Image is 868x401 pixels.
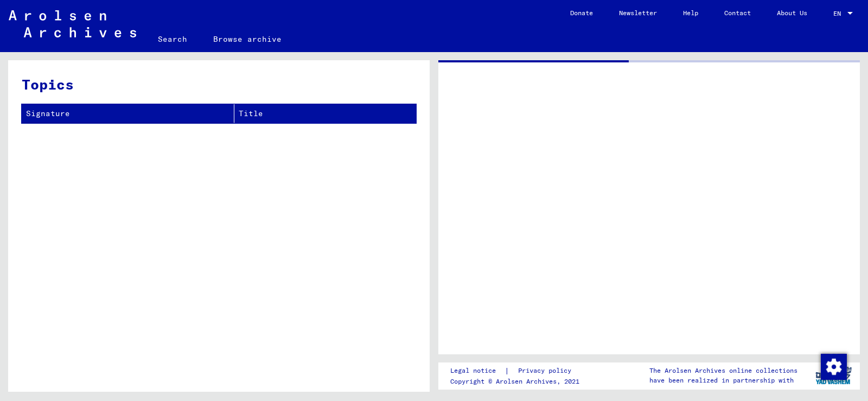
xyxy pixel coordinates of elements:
[509,365,584,377] a: Privacy policy
[145,26,200,52] a: Search
[821,354,847,380] img: Change consent
[22,74,416,95] h3: Topics
[649,375,797,385] p: have been realized in partnership with
[450,365,584,377] div: |
[234,104,416,123] th: Title
[649,366,797,375] p: The Arolsen Archives online collections
[450,365,505,377] a: Legal notice
[200,26,295,52] a: Browse archive
[820,353,846,379] div: Change consent
[22,104,234,123] th: Signature
[813,362,854,389] img: yv_logo.png
[450,377,584,386] p: Copyright © Arolsen Archives, 2021
[9,10,136,37] img: Arolsen_neg.svg
[833,10,845,17] span: EN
